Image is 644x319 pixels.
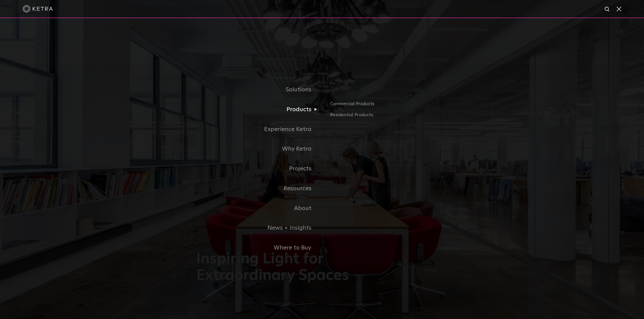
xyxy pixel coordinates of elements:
a: News + Insights [196,218,322,238]
a: Commercial Products [330,100,448,111]
a: Projects [196,159,322,179]
a: About [196,199,322,218]
a: Residential Products [330,111,448,119]
a: Where to Buy [196,238,322,258]
a: Why Ketra [196,139,322,159]
a: Solutions [196,80,322,100]
a: Products [196,100,322,119]
img: search icon [604,6,611,13]
div: Navigation Menu [196,80,448,258]
img: ketra-logo-2019-white [23,5,53,13]
a: Experience Ketra [196,119,322,139]
a: Resources [196,179,322,199]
